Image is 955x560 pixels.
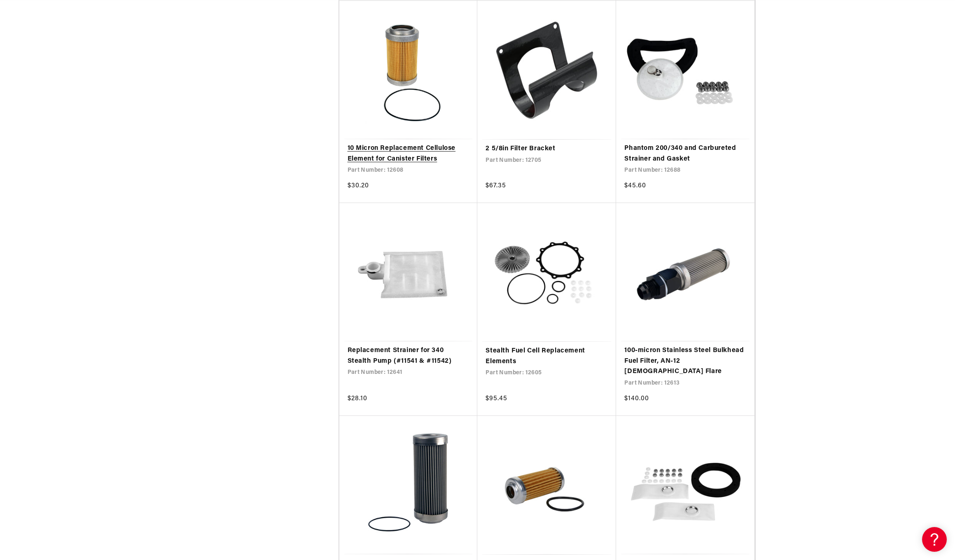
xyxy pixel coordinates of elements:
a: 10 Micron Replacement Cellulose Element for Canister Filters [348,143,469,164]
a: Phantom 200/340 and Carbureted Strainer and Gasket [624,143,746,164]
a: Stealth Fuel Cell Replacement Elements [486,346,608,367]
a: Replacement Strainer for 340 Stealth Pump (#11541 & #11542) [348,345,469,366]
a: 2 5/8in Filter Bracket [486,144,608,154]
a: 100-micron Stainless Steel Bulkhead Fuel Filter, AN-12 [DEMOGRAPHIC_DATA] Flare [624,345,746,377]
